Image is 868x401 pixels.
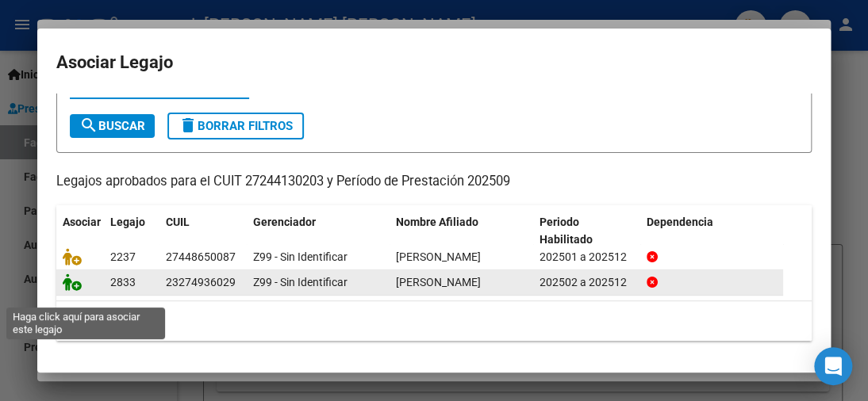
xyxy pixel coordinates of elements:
[56,172,812,192] p: Legajos aprobados para el CUIT 27244130203 y Período de Prestación 202509
[179,119,293,133] span: Borrar Filtros
[79,116,98,135] mat-icon: search
[56,205,104,258] datatable-header-cell: Asociar
[167,113,304,139] button: Borrar Filtros
[70,114,155,138] button: Buscar
[166,248,236,266] div: 27448650087
[647,216,713,228] span: Dependencia
[640,205,784,258] datatable-header-cell: Dependencia
[166,273,236,292] div: 23274936029
[110,276,136,288] span: 2833
[247,205,390,258] datatable-header-cell: Gerenciador
[814,347,852,385] div: Open Intercom Messenger
[253,276,348,288] span: Z99 - Sin Identificar
[533,205,640,258] datatable-header-cell: Periodo Habilitado
[166,216,190,228] span: CUIL
[390,205,533,258] datatable-header-cell: Nombre Afiliado
[540,248,634,266] div: 202501 a 202512
[253,216,316,228] span: Gerenciador
[396,276,481,288] span: QUIUAN ADRIAN MARCELO
[540,216,593,246] span: Periodo Habilitado
[253,250,348,263] span: Z99 - Sin Identificar
[396,216,478,228] span: Nombre Afiliado
[179,116,198,135] mat-icon: delete
[110,216,145,228] span: Legajo
[56,48,812,78] h2: Asociar Legajo
[396,250,481,263] span: FELDMAN ALDANA SOLEDAD
[540,273,634,292] div: 202502 a 202512
[79,119,145,133] span: Buscar
[63,216,101,228] span: Asociar
[159,205,247,258] datatable-header-cell: CUIL
[56,301,812,341] div: 2 registros
[104,205,159,258] datatable-header-cell: Legajo
[110,250,136,263] span: 2237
